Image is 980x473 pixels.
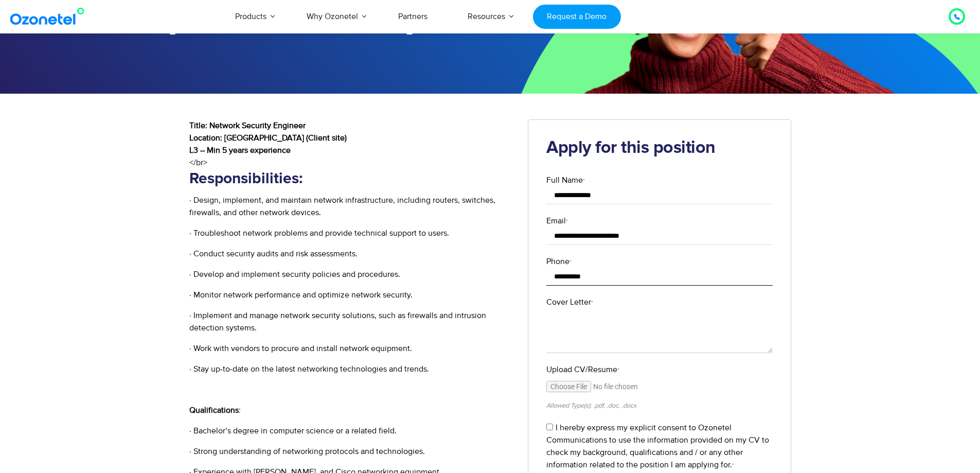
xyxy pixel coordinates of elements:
[189,133,347,143] b: Location: [GEOGRAPHIC_DATA] (Client site)
[189,194,513,219] p: · Design, implement, and maintain network infrastructure, including routers, switches, firewalls,...
[189,404,513,416] p: :
[546,138,773,159] h2: Apply for this position
[189,405,239,415] b: Qualifications
[189,425,513,437] p: · Bachelor’s degree in computer science or a related field.
[533,5,621,29] a: Request a Demo
[189,289,513,301] p: · Monitor network performance and optimize network security.
[189,445,513,458] p: · Strong understanding of networking protocols and technologies.
[189,248,513,260] p: · Conduct security audits and risk assessments.
[546,423,769,470] label: I hereby express my explicit consent to Ozonetel Communications to use the information provided o...
[546,296,773,308] label: Cover Letter
[189,120,306,131] b: Title: Network Security Engineer
[546,401,636,410] small: Allowed Type(s): .pdf, .doc, .docx
[546,255,773,268] label: Phone
[189,145,291,155] b: L3 – Min 5 years experience
[189,309,513,334] p: · Implement and manage network security solutions, such as firewalls and intrusion detection syst...
[189,268,513,281] p: · Develop and implement security policies and procedures.
[546,215,773,227] label: Email
[546,363,773,376] label: Upload CV/Resume
[189,363,513,375] p: · Stay up-to-date on the latest networking technologies and trends.
[189,156,513,169] div: </br>
[189,171,302,186] b: Responsibilities:
[546,174,773,186] label: Full Name
[189,227,513,239] p: · Troubleshoot network problems and provide technical support to users.
[189,342,513,355] p: · Work with vendors to procure and install network equipment.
